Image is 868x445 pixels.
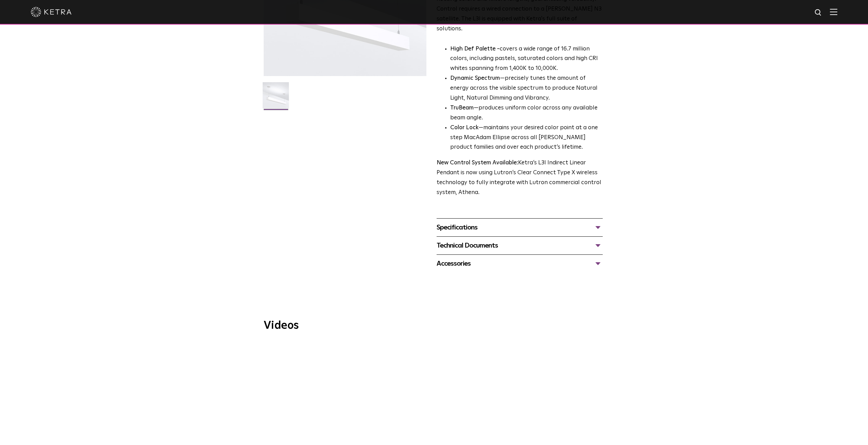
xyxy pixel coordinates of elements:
li: —precisely tunes the amount of energy across the visible spectrum to produce Natural Light, Natur... [450,74,603,103]
strong: Color Lock [450,125,479,131]
div: Accessories [437,258,603,269]
img: L3I-Linear-2021-Web-Square [263,82,289,114]
li: —maintains your desired color point at a one step MacAdam Ellipse across all [PERSON_NAME] produc... [450,123,603,153]
strong: Dynamic Spectrum [450,75,500,81]
strong: TruBeam [450,105,474,111]
img: ketra-logo-2019-white [31,7,72,17]
img: Hamburger%20Nav.svg [830,9,837,15]
h3: Videos [264,320,605,331]
strong: High Def Palette - [450,46,500,52]
img: search icon [814,9,823,17]
li: —produces uniform color across any available beam angle. [450,103,603,123]
p: Ketra’s L3I Indirect Linear Pendant is now using Lutron’s Clear Connect Type X wireless technolog... [437,158,603,198]
p: covers a wide range of 16.7 million colors, including pastels, saturated colors and high CRI whit... [450,44,603,74]
strong: New Control System Available: [437,160,518,166]
div: Specifications [437,222,603,233]
div: Technical Documents [437,240,603,251]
